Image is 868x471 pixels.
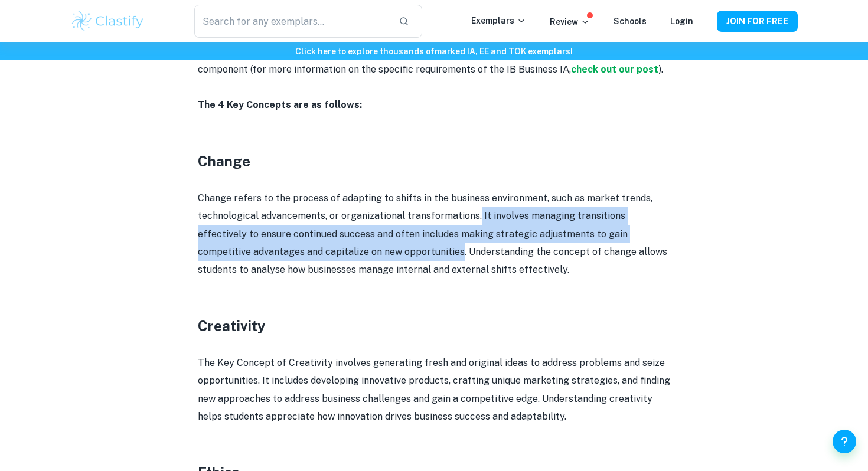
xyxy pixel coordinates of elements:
[550,15,590,28] p: Review
[198,99,362,110] strong: The 4 Key Concepts are as follows:
[571,64,658,75] a: check out our post
[198,354,670,426] p: The Key Concept of Creativity involves generating fresh and original ideas to address problems an...
[670,17,693,26] a: Login
[198,315,670,336] h3: Creativity
[717,11,798,32] button: JOIN FOR FREE
[198,153,250,169] strong: Change
[2,45,866,58] h6: Click here to explore thousands of marked IA, EE and TOK exemplars !
[198,189,670,279] p: Change refers to the process of adapting to shifts in the business environment, such as market tr...
[471,14,526,27] p: Exemplars
[614,17,647,26] a: Schools
[833,430,856,453] button: Help and Feedback
[70,9,145,33] img: Clastify logo
[194,5,389,38] input: Search for any exemplars...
